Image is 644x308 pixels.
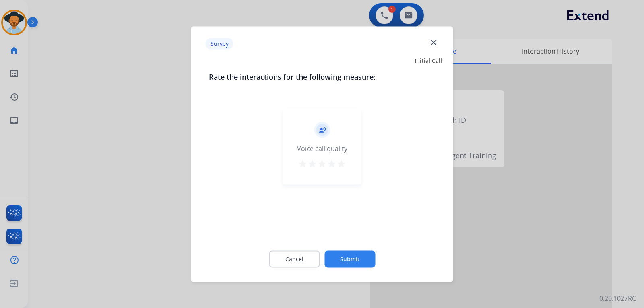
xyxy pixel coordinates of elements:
[318,126,326,133] mat-icon: record_voice_over
[206,38,233,50] p: Survey
[298,159,308,168] mat-icon: star
[324,250,375,267] button: Submit
[209,71,436,82] h3: Rate the interactions for the following measure:
[415,56,442,64] span: Initial Call
[297,143,347,153] div: Voice call quality
[317,159,327,168] mat-icon: star
[327,159,336,168] mat-icon: star
[599,294,636,303] p: 0.20.1027RC
[428,37,439,48] mat-icon: close
[336,159,346,168] mat-icon: star
[269,250,320,267] button: Cancel
[308,159,317,168] mat-icon: star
